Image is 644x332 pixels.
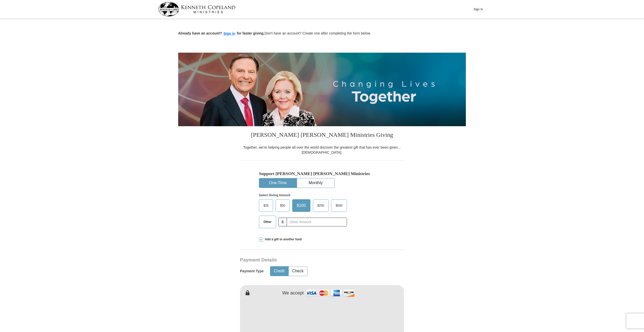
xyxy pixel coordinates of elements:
[278,202,288,209] span: $50
[259,178,297,188] button: One-Time
[270,267,288,276] button: Credit
[259,193,290,197] strong: Select Giving Amount
[222,31,237,37] button: Sign in
[315,202,327,209] span: $250
[259,171,385,176] h5: Support [PERSON_NAME] [PERSON_NAME] Ministries
[240,257,369,263] h3: Payment Details
[471,5,486,13] button: Sign In
[240,269,264,273] h5: Payment Type
[263,237,302,242] span: Add a gift to another fund
[333,202,345,209] span: $500
[261,202,271,209] span: $25
[294,202,308,209] span: $100
[178,31,264,35] strong: Already have an account? for faster giving.
[178,31,466,37] p: Don't have an account? Create one after completing the form below.
[287,218,347,226] input: Other Amount
[282,290,304,296] h4: We accept
[278,218,287,226] span: $
[305,288,355,298] img: credit cards accepted
[240,145,404,155] div: Together, we're helping people all over the world discover the greatest gift that has ever been g...
[297,178,334,188] button: Monthly
[289,267,307,276] button: Check
[158,2,235,16] img: kcm-header-logo.svg
[240,126,404,145] h3: [PERSON_NAME] [PERSON_NAME] Ministries Giving
[261,218,274,226] span: Other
